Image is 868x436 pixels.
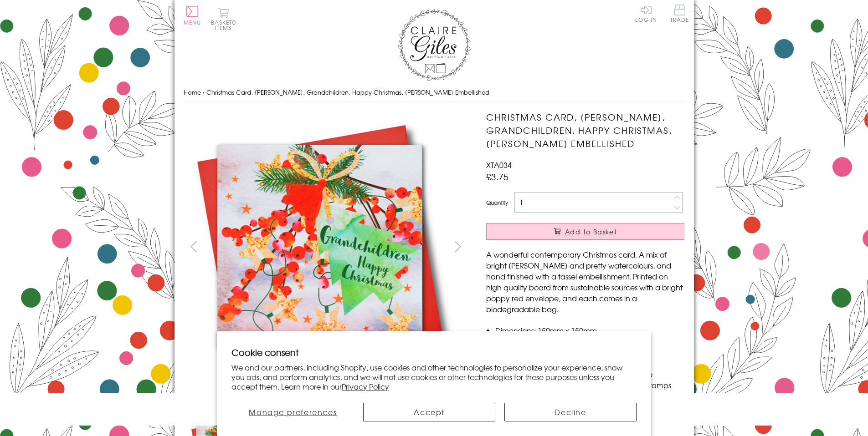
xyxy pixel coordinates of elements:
span: Manage preferences [249,406,337,417]
button: prev [184,236,204,257]
span: 0 items [215,18,236,32]
li: Dimensions: 150mm x 150mm [495,325,684,336]
img: Christmas Card, Berries, Grandchildren, Happy Christmas, Tassel Embellished [183,111,457,383]
p: A wonderful contemporary Christmas card. A mix of bright [PERSON_NAME] and pretty watercolours, a... [486,249,684,314]
span: XTA034 [486,159,512,170]
h2: Cookie consent [231,346,637,359]
button: Menu [184,6,201,25]
button: next [447,236,468,257]
button: Decline [504,403,637,421]
span: Christmas Card, [PERSON_NAME], Grandchildren, Happy Christmas, [PERSON_NAME] Embellished [206,88,489,96]
img: Claire Giles Greetings Cards [398,9,471,81]
nav: breadcrumbs [184,83,685,102]
button: Manage preferences [231,403,354,421]
span: Menu [184,18,201,26]
button: Accept [363,403,495,421]
a: Home [184,88,201,96]
span: › [203,88,205,96]
button: Add to Basket [486,223,684,240]
a: Trade [670,5,689,24]
h1: Christmas Card, [PERSON_NAME], Grandchildren, Happy Christmas, [PERSON_NAME] Embellished [486,111,684,150]
button: Basket0 items [211,7,236,30]
img: Christmas Card, Berries, Grandchildren, Happy Christmas, Tassel Embellished [468,111,741,384]
span: Add to Basket [565,227,617,236]
a: Log In [635,5,657,22]
span: Trade [670,5,689,22]
label: Quantity [486,198,508,207]
span: £3.75 [486,170,508,183]
p: We and our partners, including Shopify, use cookies and other technologies to personalize your ex... [231,363,637,391]
a: Privacy Policy [342,381,389,392]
